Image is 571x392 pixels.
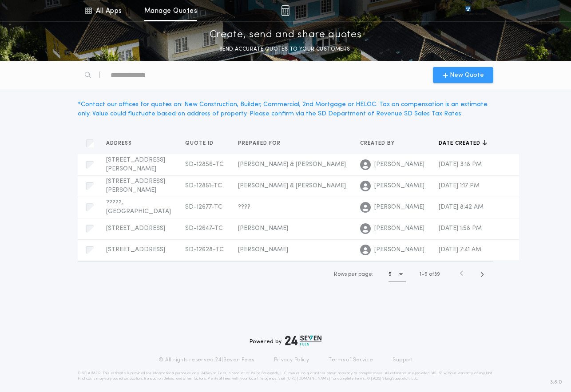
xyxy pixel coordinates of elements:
[106,157,165,172] span: [STREET_ADDRESS][PERSON_NAME]
[329,356,373,364] a: Terms of Service
[439,204,484,210] span: [DATE] 8:42 AM
[159,356,254,364] p: © All rights reserved. 24|Seven Fees
[389,267,406,281] button: 5
[360,140,397,147] span: Created by
[78,100,493,119] div: * Contact our offices for quotes on: New Construction, Builder, Commercial, 2nd Mortgage or HELOC...
[250,335,321,346] div: Powered by
[286,377,330,380] a: [URL][DOMAIN_NAME]
[185,225,223,232] span: SD-12647-TC
[281,5,289,16] img: img
[374,245,424,254] span: [PERSON_NAME]
[106,199,171,215] span: ?????, [GEOGRAPHIC_DATA]
[374,160,424,169] span: [PERSON_NAME]
[238,182,346,189] span: [PERSON_NAME] & [PERSON_NAME]
[420,272,421,277] span: 1
[439,161,482,168] span: [DATE] 3:18 PM
[360,139,401,148] button: Created by
[238,225,288,232] span: [PERSON_NAME]
[185,139,220,148] button: Quote ID
[389,270,392,279] h1: 5
[285,335,321,346] img: logo
[424,272,428,277] span: 5
[374,182,424,190] span: [PERSON_NAME]
[106,225,165,232] span: [STREET_ADDRESS]
[185,182,222,189] span: SD-12851-TC
[78,371,493,381] p: DISCLAIMER: This estimate is provided for informational purposes only. 24|Seven Fees, a product o...
[439,246,481,253] span: [DATE] 7:41 AM
[439,225,482,232] span: [DATE] 1:58 PM
[106,140,134,147] span: Address
[374,203,424,212] span: [PERSON_NAME]
[274,356,309,364] a: Privacy Policy
[185,140,215,147] span: Quote ID
[238,246,288,253] span: [PERSON_NAME]
[439,182,480,189] span: [DATE] 1:17 PM
[550,378,562,386] span: 3.8.0
[185,161,224,168] span: SD-12856-TC
[439,139,487,148] button: Date created
[433,67,493,83] button: New Quote
[450,71,484,80] span: New Quote
[106,178,165,194] span: [STREET_ADDRESS][PERSON_NAME]
[439,140,482,147] span: Date created
[238,204,250,210] span: ????
[106,139,139,148] button: Address
[238,140,282,147] span: Prepared for
[106,246,165,253] span: [STREET_ADDRESS]
[185,204,222,210] span: SD-12677-TC
[334,272,373,277] span: Rows per page:
[185,246,224,253] span: SD-12628-TC
[219,45,352,54] p: SEND ACCURATE QUOTES TO YOUR CUSTOMERS.
[429,270,440,278] span: of 39
[449,6,487,15] img: vs-icon
[374,224,424,233] span: [PERSON_NAME]
[393,356,412,364] a: Support
[210,28,362,42] p: Create, send and share quotes
[238,161,346,168] span: [PERSON_NAME] & [PERSON_NAME]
